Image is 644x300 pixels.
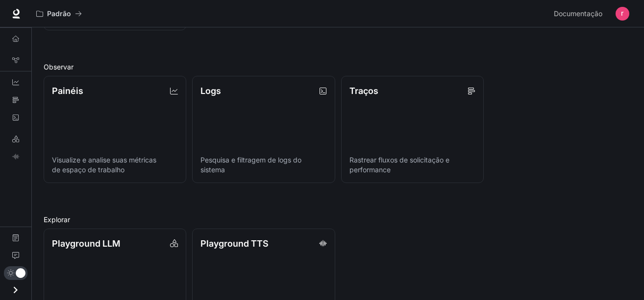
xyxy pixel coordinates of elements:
button: Open drawer [4,280,26,300]
a: Documentação [550,4,609,23]
p: Painéis [52,84,83,97]
img: User avatar [616,7,629,21]
h2: Observar [44,62,632,72]
a: TraçosRastrear fluxos de solicitação e performance [341,76,484,183]
a: Feedback [4,248,27,263]
h2: Explorar [44,214,632,225]
p: Playground TTS [200,237,269,250]
span: Dark mode toggle [16,267,25,278]
a: Dashboards [4,74,27,90]
button: User avatar [613,4,632,23]
a: Traces [4,92,27,108]
p: Pesquisa e filtragem de logs do sistema [200,155,326,175]
p: Rastrear fluxos de solicitação e performance [349,155,475,175]
a: Graph Registry [4,52,27,68]
p: Traços [349,84,378,97]
p: Padrão [47,10,71,18]
p: Logs [200,84,221,97]
a: Overview [4,31,27,46]
a: Documentation [4,230,27,246]
span: Documentação [554,8,602,20]
p: Visualize e analise suas métricas de espaço de trabalho [52,155,178,175]
a: Logs [4,110,27,125]
p: Playground LLM [52,237,120,250]
button: All workspaces [32,4,86,23]
a: TTS Playground [4,149,27,164]
a: PainéisVisualize e analise suas métricas de espaço de trabalho [44,76,186,183]
a: LLM Playground [4,131,27,147]
a: LogsPesquisa e filtragem de logs do sistema [192,76,335,183]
